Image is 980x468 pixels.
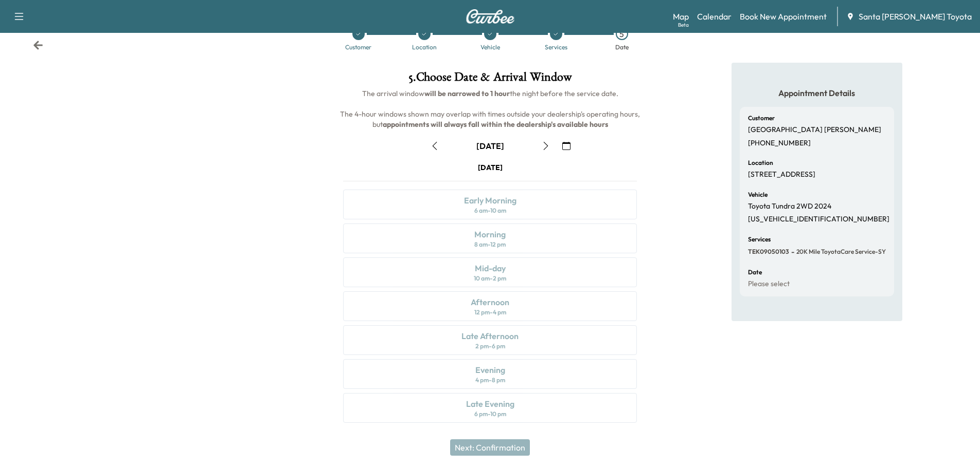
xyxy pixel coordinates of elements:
[748,160,773,166] h6: Location
[748,125,881,135] p: [GEOGRAPHIC_DATA] [PERSON_NAME]
[345,44,371,50] div: Customer
[476,140,504,152] div: [DATE]
[697,10,732,23] a: Calendar
[340,89,642,129] span: The arrival window the night before the service date. The 4-hour windows shown may overlap with t...
[412,44,437,50] div: Location
[383,120,608,129] b: appointments will always fall within the dealership's available hours
[748,215,889,224] p: [US_VEHICLE_IDENTIFICATION_NUMBER]
[424,89,510,98] b: will be narrowed to 1 hour
[748,279,790,289] p: Please select
[748,170,815,179] p: [STREET_ADDRESS]
[794,248,890,256] span: 20K Mile ToyotaCare Service-SYN
[466,9,515,24] img: Curbee Logo
[859,10,972,23] span: Santa [PERSON_NAME] Toyota
[615,44,629,50] div: Date
[748,139,811,148] p: [PHONE_NUMBER]
[480,44,500,50] div: Vehicle
[33,40,43,50] div: Back
[748,192,768,198] h6: Vehicle
[478,162,503,173] div: [DATE]
[740,87,894,99] h5: Appointment Details
[545,44,567,50] div: Services
[748,115,775,121] h6: Customer
[789,247,794,257] span: -
[616,28,628,40] div: 5
[678,21,689,29] div: Beta
[748,269,762,275] h6: Date
[673,10,689,23] a: MapBeta
[748,236,771,242] h6: Services
[748,248,789,256] span: TEK09050103
[748,202,831,211] p: Toyota Tundra 2WD 2024
[335,71,645,88] h1: 5 . Choose Date & Arrival Window
[740,10,827,23] a: Book New Appointment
